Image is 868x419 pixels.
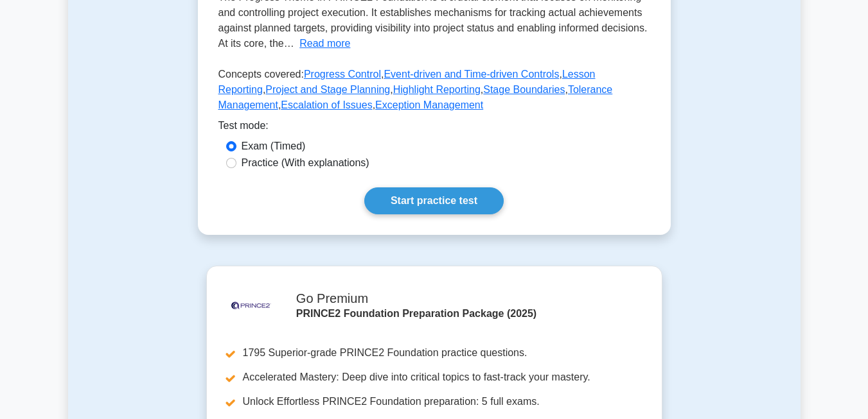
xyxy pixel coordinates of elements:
[218,118,650,139] div: Test mode:
[375,99,483,110] a: Exception Management
[242,139,306,154] label: Exam (Timed)
[483,84,565,95] a: Stage Boundaries
[364,187,504,214] a: Start practice test
[304,69,381,80] a: Progress Control
[242,155,369,171] label: Practice (With explanations)
[384,69,559,80] a: Event-driven and Time-driven Controls
[281,99,372,110] a: Escalation of Issues
[299,36,350,51] button: Read more
[218,67,650,118] p: Concepts covered: , , , , , , , ,
[393,84,481,95] a: Highlight Reporting
[265,84,390,95] a: Project and Stage Planning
